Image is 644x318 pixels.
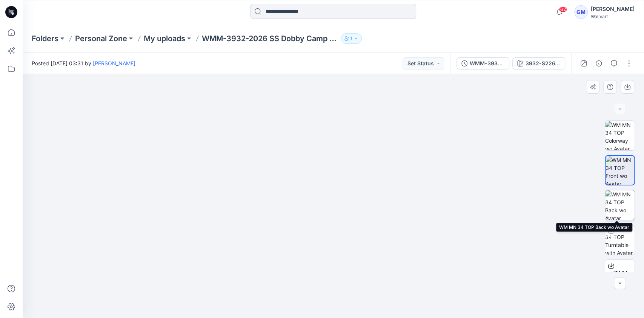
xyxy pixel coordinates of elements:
[168,61,499,318] img: eyJhbGciOiJIUzI1NiIsImtpZCI6IjAiLCJzbHQiOiJzZXMiLCJ0eXAiOiJKV1QifQ.eyJkYXRhIjp7InR5cGUiOiJzdG9yYW...
[605,121,635,150] img: WM MN 34 TOP Colorway wo Avatar
[574,5,588,19] div: GM
[202,33,338,44] p: WMM-3932-2026 SS Dobby Camp Shirt
[470,59,504,68] div: WMM-3932-2026 SS Dobby Camp Shirt_Full Colorway
[613,268,627,281] span: BW
[350,34,352,43] p: 1
[606,156,634,185] img: WM MN 34 TOP Front wo Avatar
[93,60,135,66] a: [PERSON_NAME]
[559,6,567,12] span: 62
[593,57,605,69] button: Details
[526,59,560,68] div: 3932-S226_D23_FA_Dobby Check_Cream 100_M25335B
[32,33,58,44] a: Folders
[456,57,509,69] button: WMM-3932-2026 SS Dobby Camp Shirt_Full Colorway
[144,33,185,44] a: My uploads
[591,5,635,14] div: [PERSON_NAME]
[341,33,362,44] button: 1
[75,33,127,44] a: Personal Zone
[605,225,635,255] img: WM MN 34 TOP Turntable with Avatar
[605,190,635,220] img: WM MN 34 TOP Back wo Avatar
[591,14,635,19] div: Walmart
[512,57,565,69] button: 3932-S226_D23_FA_Dobby Check_Cream 100_M25335B
[32,59,135,67] span: Posted [DATE] 03:31 by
